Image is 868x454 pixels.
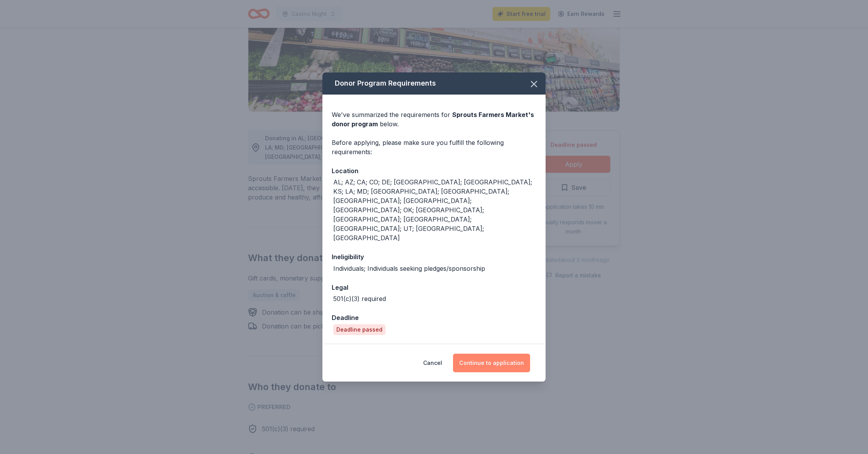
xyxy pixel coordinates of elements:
div: Location [332,166,536,176]
div: Legal [332,282,536,292]
button: Cancel [423,354,442,372]
div: Donor Program Requirements [322,72,546,95]
button: Continue to application [453,354,530,372]
div: Ineligibility [332,252,536,262]
div: Before applying, please make sure you fulfill the following requirements: [332,138,536,156]
div: 501(c)(3) required [333,294,386,303]
div: Deadline [332,313,536,323]
div: Deadline passed [333,324,386,335]
div: AL; AZ; CA; CO; DE; [GEOGRAPHIC_DATA]; [GEOGRAPHIC_DATA]; KS; LA; MD; [GEOGRAPHIC_DATA]; [GEOGRAP... [333,177,536,242]
div: Individuals; Individuals seeking pledges/sponsorship [333,264,485,273]
div: We've summarized the requirements for below. [332,110,536,129]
